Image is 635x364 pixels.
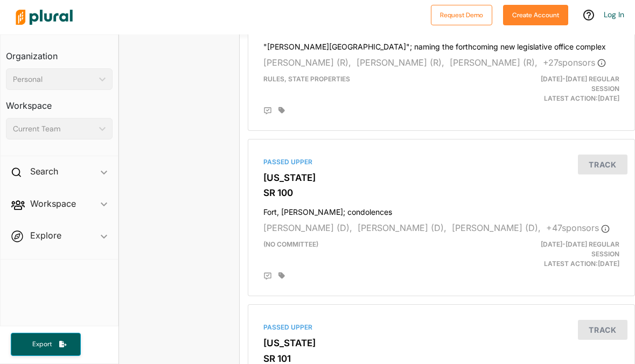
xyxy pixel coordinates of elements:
[30,165,58,177] h2: Search
[541,240,619,258] span: [DATE]-[DATE] Regular Session
[255,240,504,269] div: (no committee)
[263,272,272,281] div: Add Position Statement
[450,57,538,68] span: [PERSON_NAME] (R),
[578,155,627,174] button: Track
[278,107,285,114] div: Add tags
[358,222,446,233] span: [PERSON_NAME] (D),
[357,57,444,68] span: [PERSON_NAME] (R),
[604,10,624,19] a: Log In
[452,222,541,233] span: [PERSON_NAME] (D),
[504,74,627,103] div: Latest Action: [DATE]
[6,90,113,114] h3: Workspace
[263,187,619,198] h3: SR 100
[263,107,272,115] div: Add Position Statement
[11,333,81,356] button: Export
[503,5,568,25] button: Create Account
[263,172,619,183] h3: [US_STATE]
[263,353,619,364] h3: SR 101
[578,320,627,340] button: Track
[263,323,619,332] div: Passed Upper
[503,9,568,20] a: Create Account
[278,272,285,279] div: Add tags
[25,340,59,349] span: Export
[546,222,610,233] span: + 47 sponsor s
[541,75,619,93] span: [DATE]-[DATE] Regular Session
[263,57,351,68] span: [PERSON_NAME] (R),
[431,9,492,20] a: Request Demo
[263,75,350,83] span: Rules, State Properties
[263,37,619,52] h4: "[PERSON_NAME][GEOGRAPHIC_DATA]"; naming the forthcoming new legislative office complex
[6,40,113,64] h3: Organization
[13,123,95,135] div: Current Team
[263,157,619,167] div: Passed Upper
[263,222,352,233] span: [PERSON_NAME] (D),
[263,202,619,217] h4: Fort, [PERSON_NAME]; condolences
[504,240,627,269] div: Latest Action: [DATE]
[13,74,95,85] div: Personal
[263,338,619,348] h3: [US_STATE]
[543,57,606,68] span: + 27 sponsor s
[431,5,492,25] button: Request Demo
